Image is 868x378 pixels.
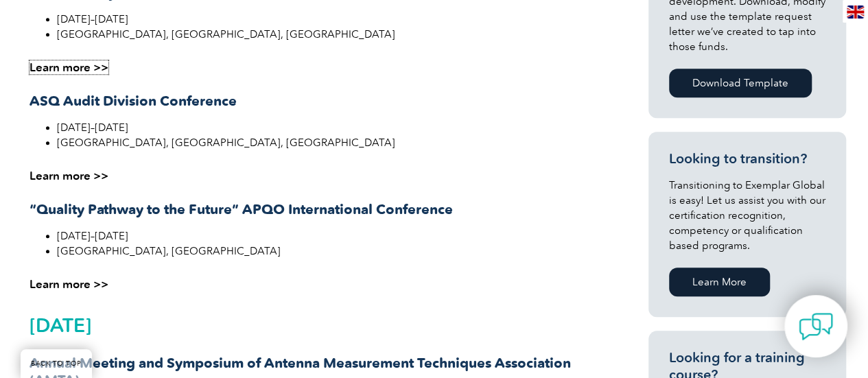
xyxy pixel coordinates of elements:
[57,120,591,135] li: [DATE]–[DATE]
[57,244,591,259] li: [GEOGRAPHIC_DATA], [GEOGRAPHIC_DATA]
[21,349,92,378] a: BACK TO TOP
[57,12,591,27] li: [DATE]–[DATE]
[669,178,825,253] p: Transitioning to Exemplar Global is easy! Let us assist you with our certification recognition, c...
[669,150,825,167] h3: Looking to transition?
[30,314,591,336] h2: [DATE]
[57,135,591,150] li: [GEOGRAPHIC_DATA], [GEOGRAPHIC_DATA], [GEOGRAPHIC_DATA]
[669,69,812,97] a: Download Template
[847,5,864,19] img: en
[30,93,237,109] strong: ASQ Audit Division Conference
[669,268,770,296] a: Learn More
[57,27,591,42] li: [GEOGRAPHIC_DATA], [GEOGRAPHIC_DATA], [GEOGRAPHIC_DATA]
[57,228,591,244] li: [DATE]–[DATE]
[30,201,453,217] strong: “Quality Pathway to the Future” APQO International Conference
[30,169,108,182] a: Learn more >>
[799,309,833,344] img: contact-chat.png
[30,60,108,74] a: Learn more >>
[30,277,108,291] a: Learn more >>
